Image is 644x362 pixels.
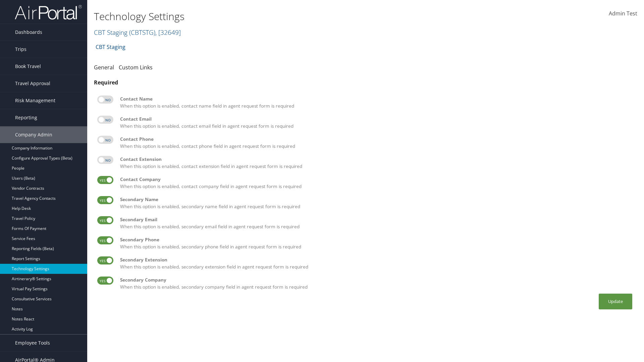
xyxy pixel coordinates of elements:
label: When this option is enabled, contact email field in agent request form is required [120,116,634,129]
div: Contact Email [120,116,634,122]
a: Custom Links [119,64,153,71]
span: Reporting [15,109,37,126]
button: Update [599,294,632,309]
span: Travel Approval [15,75,50,92]
label: When this option is enabled, secondary email field in agent request form is required [120,216,634,230]
label: When this option is enabled, secondary phone field in agent request form is required [120,236,634,250]
a: CBT Staging [96,40,125,54]
label: When this option is enabled, contact name field in agent request form is required [120,96,634,109]
div: Contact Company [120,176,634,183]
h1: Technology Settings [94,9,456,23]
div: Contact Extension [120,156,634,163]
span: Dashboards [15,24,42,41]
div: Required [94,78,637,86]
label: When this option is enabled, contact company field in agent request form is required [120,176,634,190]
div: Secondary Extension [120,256,634,263]
div: Secondary Phone [120,236,634,243]
label: When this option is enabled, secondary extension field in agent request form is required [120,256,634,270]
label: When this option is enabled, secondary name field in agent request form is required [120,196,634,210]
img: airportal-logo.png [15,4,82,20]
span: ( CBTSTG ) [129,28,155,37]
span: Trips [15,41,26,58]
span: , [ 32649 ] [155,28,181,37]
div: Contact Phone [120,136,634,142]
label: When this option is enabled, contact extension field in agent request form is required [120,156,634,170]
label: When this option is enabled, secondary company field in agent request form is required [120,277,634,290]
label: When this option is enabled, contact phone field in agent request form is required [120,136,634,149]
div: Contact Name [120,96,634,102]
span: Employee Tools [15,335,50,351]
span: Book Travel [15,58,41,75]
div: Secondary Name [120,196,634,203]
a: Admin Test [609,3,637,24]
span: Company Admin [15,126,52,143]
a: General [94,64,114,71]
span: Risk Management [15,92,55,109]
div: Secondary Company [120,277,634,283]
div: Secondary Email [120,216,634,223]
span: Admin Test [609,10,637,17]
a: CBT Staging [94,28,181,37]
